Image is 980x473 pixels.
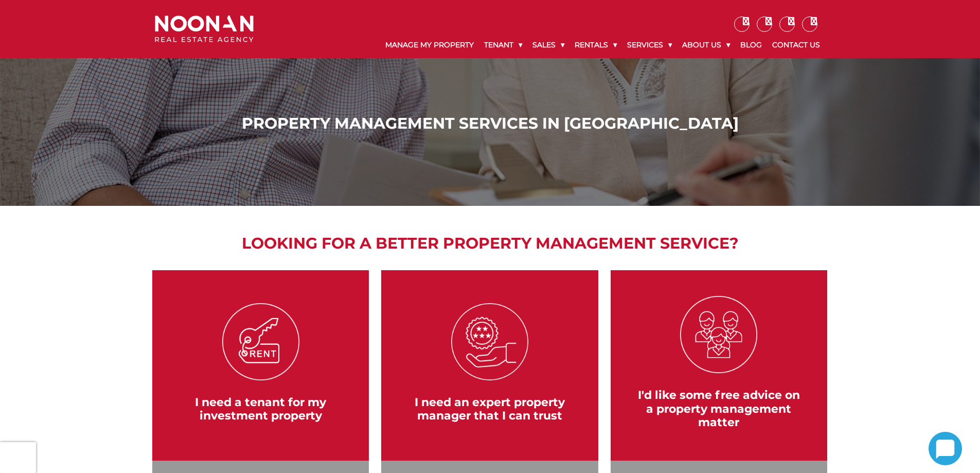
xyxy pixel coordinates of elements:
[677,32,735,58] a: About Us
[147,232,833,255] h2: Looking for a better property management service?
[380,32,479,58] a: Manage My Property
[622,32,677,58] a: Services
[527,32,569,58] a: Sales
[569,32,622,58] a: Rentals
[157,114,823,133] h1: Property Management Services in [GEOGRAPHIC_DATA]
[479,32,527,58] a: Tenant
[155,15,254,43] img: Noonan Real Estate Agency
[735,32,767,58] a: Blog
[767,32,825,58] a: Contact Us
